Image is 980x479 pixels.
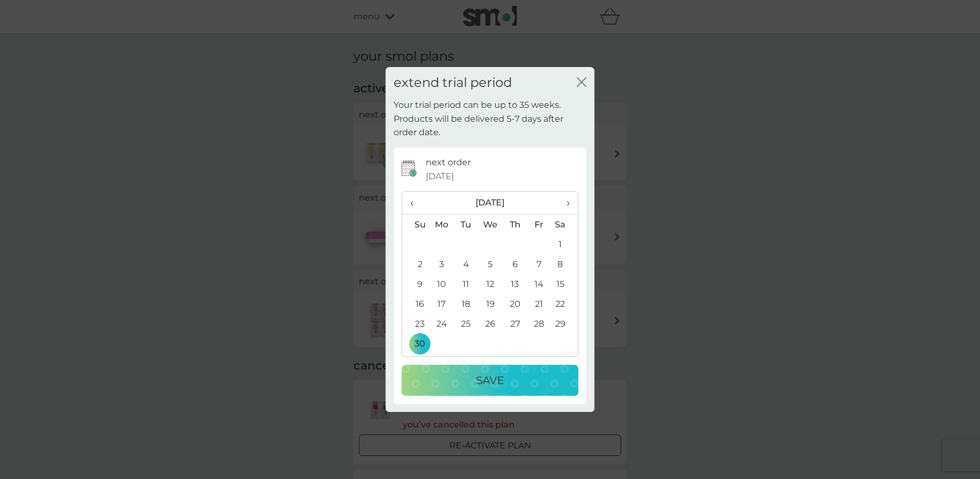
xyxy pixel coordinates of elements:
[478,314,503,334] td: 26
[527,314,551,334] td: 28
[503,215,527,235] th: Th
[503,314,527,334] td: 27
[478,254,503,274] td: 5
[503,254,527,274] td: 6
[551,254,578,274] td: 8
[394,75,512,91] h2: extend trial period
[503,294,527,314] td: 20
[527,254,551,274] td: 7
[478,274,503,294] td: 12
[429,191,551,215] th: [DATE]
[478,294,503,314] td: 19
[454,254,478,274] td: 4
[410,191,421,214] span: ‹
[527,294,551,314] td: 21
[426,156,471,170] p: next order
[559,191,570,214] span: ›
[429,254,454,274] td: 3
[454,274,478,294] td: 11
[429,215,454,235] th: Mo
[402,274,429,294] td: 9
[402,334,429,353] td: 30
[394,98,586,139] p: Your trial period can be up to 35 weeks. Products will be delivered 5-7 days after order date.
[551,314,578,334] td: 29
[402,365,578,396] button: Save
[402,294,429,314] td: 16
[454,314,478,334] td: 25
[551,294,578,314] td: 22
[429,294,454,314] td: 17
[527,215,551,235] th: Fr
[478,215,503,235] th: We
[426,170,454,183] span: [DATE]
[429,314,454,334] td: 24
[551,215,578,235] th: Sa
[551,234,578,254] td: 1
[551,274,578,294] td: 15
[577,77,586,89] button: close
[503,274,527,294] td: 13
[402,254,429,274] td: 2
[454,294,478,314] td: 18
[402,314,429,334] td: 23
[476,372,504,389] p: Save
[429,274,454,294] td: 10
[454,215,478,235] th: Tu
[402,215,429,235] th: Su
[527,274,551,294] td: 14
